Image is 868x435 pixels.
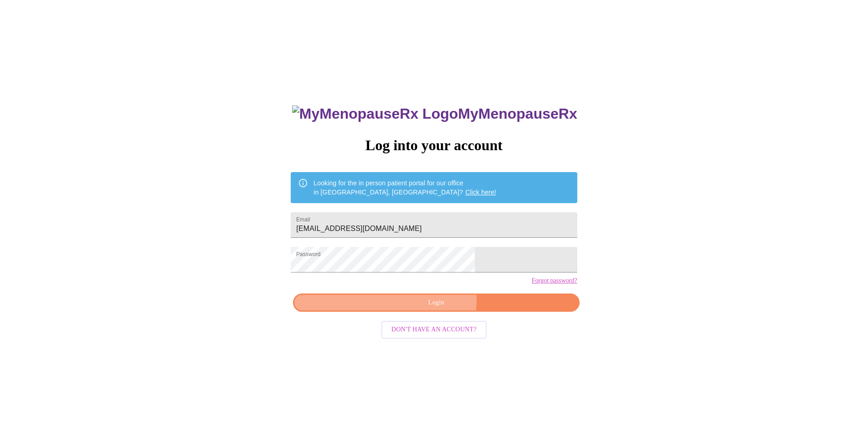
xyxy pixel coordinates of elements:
[391,324,477,335] span: Don't have an account?
[293,293,579,312] button: Login
[303,297,569,309] span: Login
[292,105,458,122] img: MyMenopauseRx Logo
[313,175,496,200] div: Looking for the in person patient portal for our office in [GEOGRAPHIC_DATA], [GEOGRAPHIC_DATA]?
[292,105,577,122] h3: MyMenopauseRx
[379,325,489,333] a: Don't have an account?
[532,277,577,284] a: Forgot password?
[381,321,487,339] button: Don't have an account?
[465,189,496,196] a: Click here!
[291,137,577,154] h3: Log into your account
